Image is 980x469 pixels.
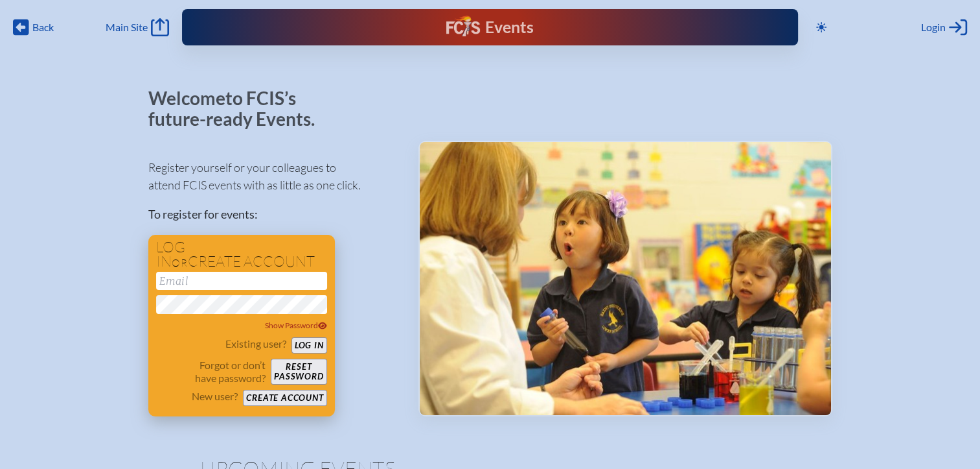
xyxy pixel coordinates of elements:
div: FCIS Events — Future ready [357,16,623,39]
span: Login [921,21,946,34]
button: Log in [291,337,327,354]
img: Events [420,142,831,416]
span: or [172,256,188,269]
span: Main Site [106,21,148,34]
p: Forgot or don’t have password? [156,359,266,385]
p: To register for events: [148,206,398,223]
button: Create account [243,390,326,406]
input: Email [156,272,327,290]
span: Show Password [265,320,327,330]
a: Main Site [106,18,169,36]
h1: Log in create account [156,240,327,269]
button: Resetpassword [271,359,326,385]
span: Back [32,21,54,34]
p: New user? [192,390,238,403]
p: Register yourself or your colleagues to attend FCIS events with as little as one click. [148,159,398,194]
p: Existing user? [225,337,286,350]
p: Welcome to FCIS’s future-ready Events. [148,88,330,129]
